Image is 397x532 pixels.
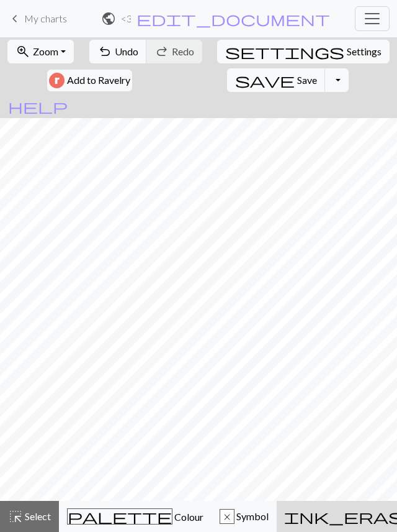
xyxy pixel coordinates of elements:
span: keyboard_arrow_left [7,10,22,27]
span: highlight_alt [8,508,23,525]
span: save [235,71,295,89]
button: Zoom [7,40,74,63]
span: My charts [24,12,67,24]
span: Zoom [33,45,58,57]
button: Save [227,68,326,92]
a: My charts [7,8,67,29]
span: Symbol [234,510,269,522]
button: Toggle navigation [355,6,390,31]
span: Settings [347,44,381,59]
h2: <3 zakładka / <3 zakładka [121,12,131,24]
span: Select [23,510,51,522]
button: Undo [89,40,147,63]
div: x [220,510,234,525]
button: Colour [59,501,212,532]
span: edit_document [136,10,330,27]
button: SettingsSettings [217,40,390,63]
span: Add to Ravelry [67,73,130,88]
span: public [101,10,116,27]
span: help [8,98,68,115]
button: Add to Ravelry [47,70,132,91]
img: Ravelry [49,73,65,88]
span: Colour [172,511,203,523]
span: Save [297,74,317,86]
span: undo [97,43,112,60]
span: settings [225,43,344,60]
span: palette [68,508,172,525]
button: x Symbol [212,501,277,532]
i: Settings [225,44,344,59]
span: zoom_in [16,43,30,60]
span: Undo [115,45,138,57]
